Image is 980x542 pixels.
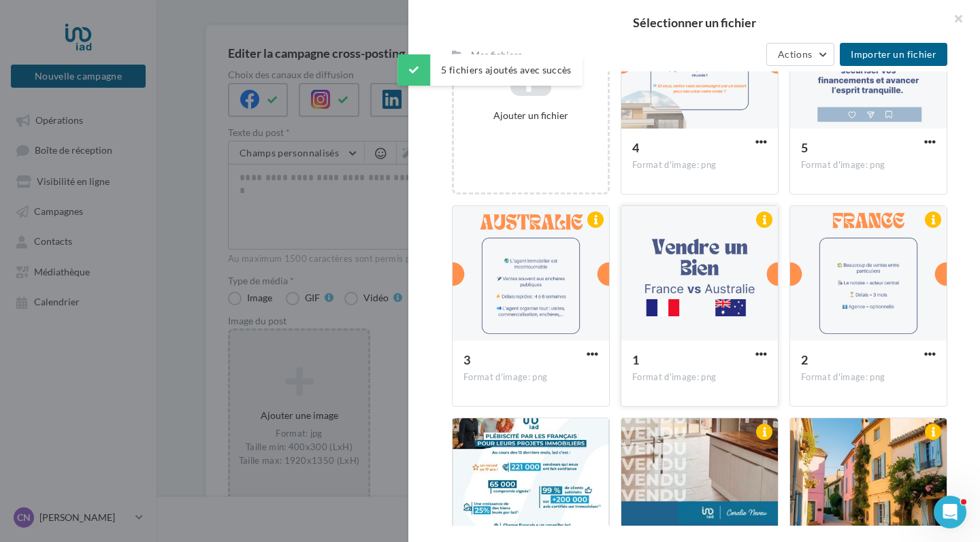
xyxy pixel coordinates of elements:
[766,43,834,66] button: Actions
[801,371,936,384] div: Format d'image: png
[397,54,583,86] div: 5 fichiers ajoutés avec succès
[801,352,808,367] span: 2
[459,109,602,122] div: Ajouter un fichier
[934,496,966,528] iframe: Intercom live chat
[632,159,767,171] div: Format d'image: png
[632,371,767,384] div: Format d'image: png
[463,371,598,384] div: Format d'image: png
[801,159,936,171] div: Format d'image: png
[430,16,958,29] h2: Sélectionner un fichier
[632,140,639,155] span: 4
[778,48,812,60] span: Actions
[840,43,947,66] button: Importer un fichier
[632,352,639,367] span: 1
[851,48,936,60] span: Importer un fichier
[801,140,808,155] span: 5
[471,48,522,62] div: Mes fichiers
[463,352,470,367] span: 3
